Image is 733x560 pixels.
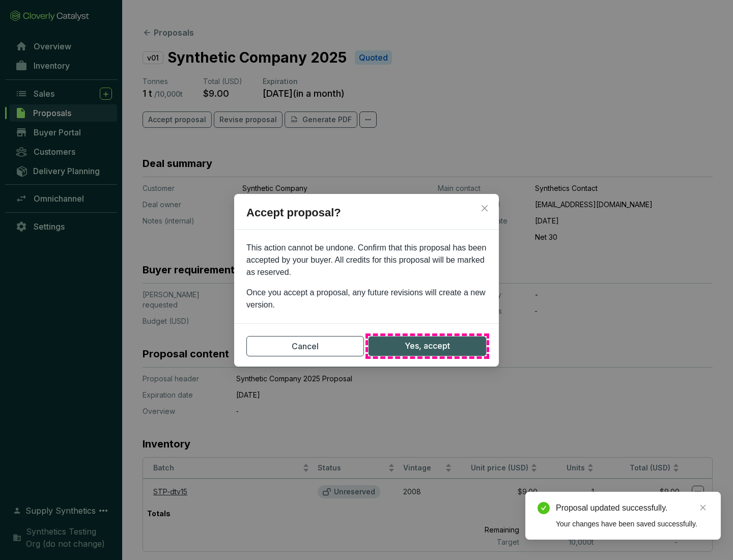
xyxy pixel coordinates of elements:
[476,204,493,212] span: Close
[699,504,707,511] span: close
[246,287,487,311] p: Once you accept a proposal, any future revisions will create a new version.
[556,502,709,514] div: Proposal updated successfully.
[405,340,450,352] span: Yes, accept
[538,502,550,514] span: check-circle
[476,200,493,216] button: Close
[246,242,487,278] p: This action cannot be undone. Confirm that this proposal has been accepted by your buyer. All cre...
[292,340,319,352] span: Cancel
[556,518,709,529] div: Your changes have been saved successfully.
[234,204,499,230] h2: Accept proposal?
[481,204,489,212] span: close
[697,502,709,513] a: Close
[246,336,364,356] button: Cancel
[368,336,487,356] button: Yes, accept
